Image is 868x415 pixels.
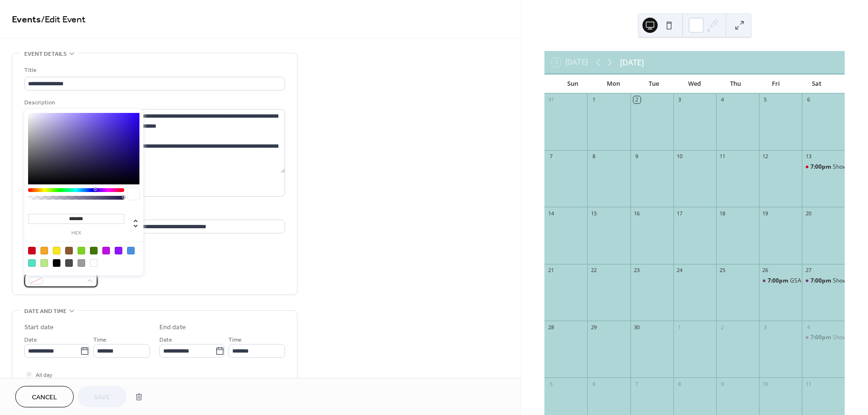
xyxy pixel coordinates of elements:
[805,96,812,103] div: 6
[159,323,186,333] div: End date
[547,380,554,387] div: 5
[24,65,283,75] div: Title
[633,267,641,274] div: 23
[756,74,797,93] div: Fri
[719,96,726,103] div: 4
[805,380,812,387] div: 11
[805,267,812,274] div: 27
[547,267,554,274] div: 21
[53,247,60,254] div: #F8E71C
[790,277,832,285] div: GSA Jazz Nights
[24,306,67,316] span: Date and time
[810,334,833,342] span: 7:00pm
[28,247,36,254] div: #D0021B
[102,247,110,254] div: #BD10E0
[593,74,634,93] div: Mon
[590,267,597,274] div: 22
[24,335,37,345] span: Date
[762,324,769,331] div: 3
[40,259,48,267] div: #B8E986
[590,153,597,160] div: 8
[719,380,726,387] div: 9
[719,324,726,331] div: 2
[719,267,726,274] div: 25
[547,324,554,331] div: 28
[547,210,554,217] div: 14
[768,277,790,285] span: 7:00pm
[24,208,283,218] div: Location
[590,380,597,387] div: 6
[674,74,715,93] div: Wed
[15,386,74,407] button: Cancel
[127,247,135,254] div: #4A90E2
[805,210,812,217] div: 20
[802,163,845,171] div: Showcase Performance by Instrumental Music Dept
[40,247,48,254] div: #F5A623
[32,393,57,403] span: Cancel
[65,247,73,254] div: #8B572A
[53,259,60,267] div: #000000
[547,96,554,103] div: 31
[24,49,67,59] span: Event details
[762,267,769,274] div: 26
[762,153,769,160] div: 12
[676,96,683,103] div: 3
[810,277,833,285] span: 7:00pm
[93,335,107,345] span: Time
[90,247,98,254] div: #417505
[633,74,674,93] div: Tue
[41,10,86,29] span: / Edit Event
[802,277,845,285] div: Showcase performance prior to the VSO Concert- Jazz
[65,259,73,267] div: #4A4A4A
[810,163,833,171] span: 7:00pm
[28,259,36,267] div: #50E3C2
[676,210,683,217] div: 17
[552,74,593,93] div: Sun
[715,74,756,93] div: Thu
[802,334,845,342] div: Showcase performance- Piano- prior to the VSO Concert
[36,370,52,380] span: All day
[762,380,769,387] div: 10
[590,96,597,103] div: 1
[24,98,283,108] div: Description
[719,153,726,160] div: 11
[90,259,98,267] div: #FFFFFF
[805,324,812,331] div: 4
[719,210,726,217] div: 18
[676,153,683,160] div: 10
[633,153,641,160] div: 9
[762,210,769,217] div: 19
[796,74,837,93] div: Sat
[676,324,683,331] div: 1
[633,324,641,331] div: 30
[676,380,683,387] div: 8
[759,277,802,285] div: GSA Jazz Nights
[12,10,41,29] a: Events
[28,231,124,236] label: hex
[590,324,597,331] div: 29
[159,335,172,345] span: Date
[620,57,644,68] div: [DATE]
[633,380,641,387] div: 7
[547,153,554,160] div: 7
[78,259,85,267] div: #9B9B9B
[633,96,641,103] div: 2
[115,247,122,254] div: #9013FE
[676,267,683,274] div: 24
[590,210,597,217] div: 15
[78,247,85,254] div: #7ED321
[24,323,54,333] div: Start date
[762,96,769,103] div: 5
[805,153,812,160] div: 13
[633,210,641,217] div: 16
[228,335,242,345] span: Time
